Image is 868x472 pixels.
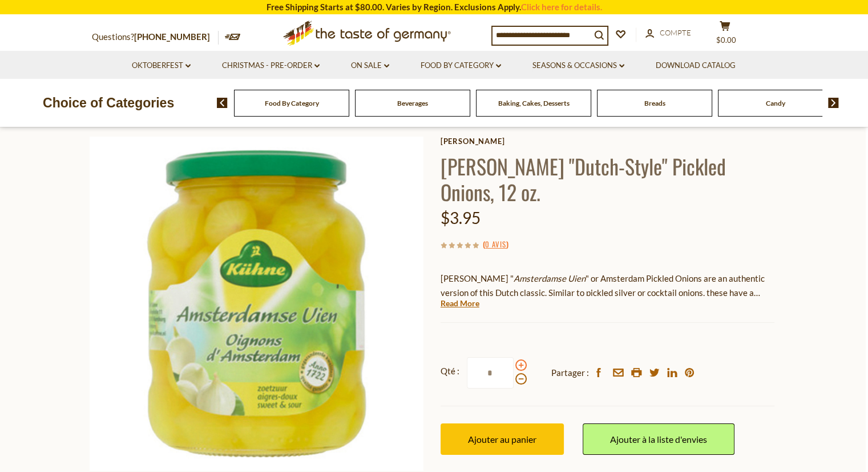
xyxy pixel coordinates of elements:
[483,238,508,250] span: ( )
[521,2,602,12] a: Click here for details.
[467,357,514,389] input: Qté :
[716,35,736,45] span: $0.00
[222,59,320,72] a: Christmas - PRE-ORDER
[828,98,839,108] img: next arrow
[498,99,570,107] a: Baking, Cakes, Desserts
[441,153,774,205] h1: [PERSON_NAME] "Dutch-Style" Pickled Onions, 12 oz.
[441,271,774,300] p: [PERSON_NAME] " " or Amsterdam Pickled Onions are an authentic version of this Dutch classic. Sim...
[265,99,319,107] a: Food By Category
[217,98,228,108] img: previous arrow
[92,30,219,45] p: Questions?
[468,434,536,445] span: Ajouter au panier
[660,28,691,37] span: Compte
[90,137,423,471] img: Kuehne Amsterdam Onions
[656,59,736,72] a: Download Catalog
[583,423,734,455] a: Ajouter à la liste d'envies
[485,238,506,251] a: 0 avis
[441,298,479,309] a: Read More
[441,208,481,227] span: $3.95
[441,423,564,455] button: Ajouter au panier
[532,59,624,72] a: Seasons & Occasions
[351,59,389,72] a: On Sale
[421,59,501,72] a: Food By Category
[645,27,691,39] a: Compte
[134,31,210,42] a: [PHONE_NUMBER]
[644,99,665,107] a: Breads
[441,137,774,146] a: [PERSON_NAME]
[514,273,586,283] em: Amsterdamse Uien
[708,21,742,49] button: $0.00
[766,99,785,107] a: Candy
[132,59,191,72] a: Oktoberfest
[441,364,459,378] strong: Qté :
[397,99,428,107] a: Beverages
[551,366,589,380] span: Partager :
